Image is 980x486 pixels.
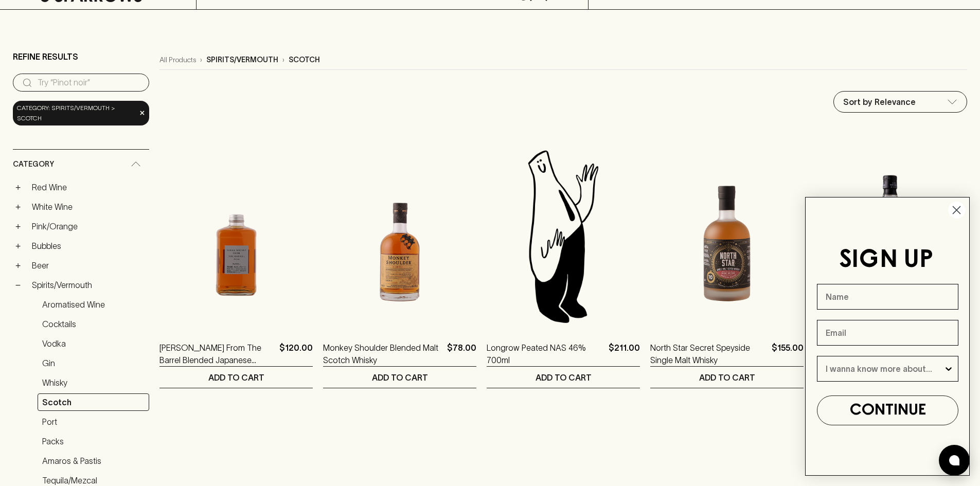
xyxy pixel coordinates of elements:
[650,146,804,326] img: North Star Secret Speyside Single Malt Whisky
[200,55,202,65] p: ›
[323,367,476,388] button: ADD TO CART
[139,107,145,118] span: ×
[38,452,149,470] a: Amaros & Pastis
[834,92,967,112] div: Sort by Relevance
[487,146,640,326] img: Blackhearts & Sparrows Man
[38,335,149,352] a: Vodka
[949,455,959,465] img: bubble-icon
[843,96,916,108] p: Sort by Relevance
[772,341,804,366] p: $155.00
[487,341,604,366] a: Longrow Peated NAS 46% 700ml
[27,198,149,215] a: White Wine
[38,413,149,430] a: Port
[826,356,943,381] input: I wanna know more about...
[282,55,284,65] p: ›
[159,146,313,326] img: Nikka Whisky From The Barrel Blended Japanese Whisky
[13,50,78,63] p: Refine Results
[487,367,640,388] button: ADD TO CART
[206,55,278,65] p: spirits/vermouth
[279,341,313,366] p: $120.00
[159,401,967,422] nav: pagination navigation
[948,201,966,219] button: Close dialog
[38,374,149,391] a: Whisky
[27,276,149,294] a: Spirits/Vermouth
[13,221,23,231] button: +
[13,150,149,179] div: Category
[536,371,592,384] p: ADD TO CART
[795,187,980,486] div: FLYOUT Form
[38,75,141,91] input: Try “Pinot noir”
[814,146,967,326] img: Springbank 10yo 46% 700ml
[817,395,958,425] button: CONTINUE
[159,55,196,65] a: All Products
[13,260,23,271] button: +
[38,354,149,372] a: Gin
[13,182,23,192] button: +
[38,315,149,333] a: Cocktails
[13,241,23,251] button: +
[27,178,149,196] a: Red Wine
[372,371,428,384] p: ADD TO CART
[13,202,23,212] button: +
[38,433,149,450] a: Packs
[323,146,476,326] img: Monkey Shoulder Blended Malt Scotch Whisky
[609,341,640,366] p: $211.00
[650,341,768,366] a: North Star Secret Speyside Single Malt Whisky
[817,284,958,310] input: Name
[38,393,149,411] a: Scotch
[159,367,313,388] button: ADD TO CART
[817,320,958,346] input: Email
[289,55,320,65] p: scotch
[159,341,275,366] a: [PERSON_NAME] From The Barrel Blended Japanese Whisky
[27,218,149,235] a: Pink/Orange
[323,341,443,366] a: Monkey Shoulder Blended Malt Scotch Whisky
[943,356,954,381] button: Show Options
[38,296,149,313] a: Aromatised Wine
[650,367,804,388] button: ADD TO CART
[13,280,23,290] button: −
[208,371,264,384] p: ADD TO CART
[27,257,149,274] a: Beer
[447,341,476,366] p: $78.00
[27,237,149,255] a: Bubbles
[13,158,54,171] span: Category
[699,371,755,384] p: ADD TO CART
[839,248,933,272] span: SIGN UP
[17,103,136,123] span: Category: spirits/vermouth > scotch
